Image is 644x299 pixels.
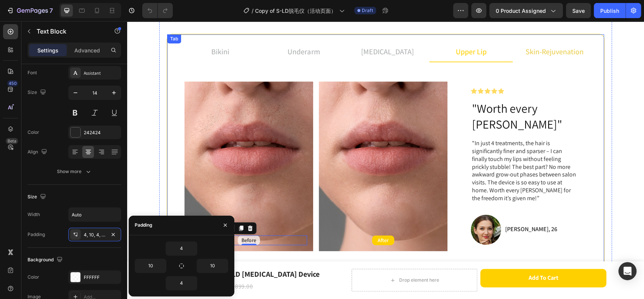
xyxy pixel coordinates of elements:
input: Auto [166,276,197,290]
input: Auto [197,259,228,273]
button: Add to cart [353,248,479,266]
div: 242424 [84,129,119,136]
img: gempages_492455156382696671-956a253a-ca66-4544-8cb7-bc78fbeb3846.jpg [344,193,374,224]
div: Padding [28,231,45,238]
span: Copy of S-LD脱毛仪（活动页面） [255,7,336,15]
p: underarm [160,25,193,36]
div: Tab [41,14,52,21]
p: upper lip [329,25,360,36]
div: Text Block [73,204,98,210]
div: Font [28,69,37,76]
div: Assistant [84,70,119,77]
div: Align [28,147,49,157]
p: Settings [37,46,58,54]
div: Beta [6,138,18,144]
div: Color [28,129,39,136]
p: [PERSON_NAME], 26 [378,204,430,212]
p: 7 [49,6,53,15]
p: Advanced [74,46,100,54]
span: 0 product assigned [496,7,546,15]
input: Auto [135,259,166,273]
button: 0 product assigned [489,3,563,18]
div: Undo/Redo [142,3,173,18]
div: Size [28,192,48,202]
div: 450 [7,80,18,86]
span: skin-rejuvenation [398,26,456,35]
div: Add to cart [401,253,431,261]
div: $899.00 [104,261,126,270]
h2: "Worth every [PERSON_NAME]" [344,79,451,112]
button: Publish [594,3,626,18]
div: FFFFFF [84,274,119,281]
span: Save [572,8,585,14]
div: Background [28,255,64,265]
div: Padding [135,222,152,228]
div: Open Intercom Messenger [618,262,636,280]
h1: ViQure S-LD [MEDICAL_DATA] Device [73,247,220,259]
button: Save [566,3,591,18]
p: After [251,216,261,222]
div: Show more [57,168,92,175]
div: $699.00 [73,260,101,271]
div: Background Image [57,60,186,230]
div: Width [28,211,40,218]
p: Before [114,216,129,222]
div: 4, 10, 4, 10 [84,232,106,238]
span: / [252,7,254,15]
p: [MEDICAL_DATA] [234,25,287,36]
input: Auto [166,242,197,255]
button: Show more [28,165,121,178]
input: Auto [69,208,121,221]
button: 7 [3,3,56,18]
div: Publish [600,7,619,15]
div: Background Image [192,60,320,230]
span: Draft [362,7,373,14]
p: "In just 4 treatments, the hair is significantly finer and sparser – I can finally touch my lips ... [344,118,450,181]
div: Rich Text Editor. Editing area: main [111,214,133,224]
div: Size [28,87,48,98]
div: Color [28,274,39,281]
div: Drop element here [272,256,312,262]
p: Text Block [37,27,101,36]
iframe: Design area [127,21,644,299]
